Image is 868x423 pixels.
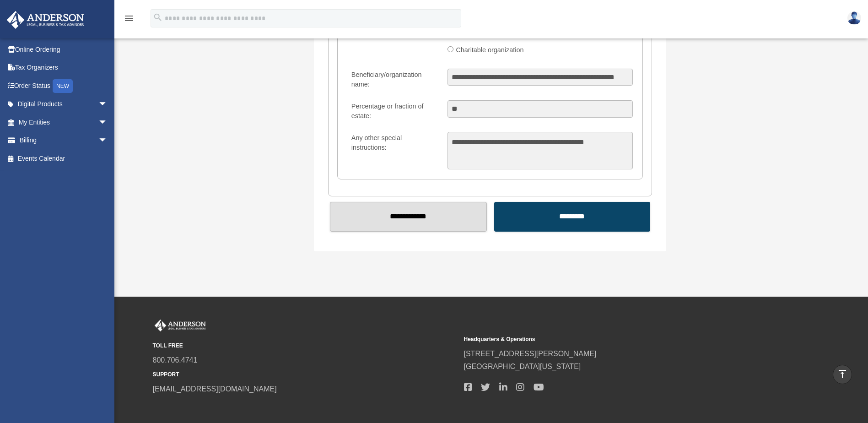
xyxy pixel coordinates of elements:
a: Online Ordering [6,40,121,59]
span: arrow_drop_down [98,131,117,150]
i: vertical_align_top [837,369,848,380]
small: Headquarters & Operations [464,335,769,344]
a: Events Calendar [6,149,121,168]
label: Type of beneficiary [347,27,440,60]
span: arrow_drop_down [98,95,117,114]
a: vertical_align_top [833,365,852,384]
a: [STREET_ADDRESS][PERSON_NAME] [464,350,597,358]
a: [EMAIL_ADDRESS][DOMAIN_NAME] [153,385,277,393]
a: menu [124,16,135,24]
a: Order StatusNEW [6,76,121,95]
label: Beneficiary/organization name: [347,69,440,91]
i: search [153,12,163,22]
a: [GEOGRAPHIC_DATA][US_STATE] [464,363,581,370]
a: Billingarrow_drop_down [6,131,121,150]
img: User Pic [847,11,861,25]
small: TOLL FREE [153,341,458,351]
small: SUPPORT [153,370,458,380]
a: Digital Productsarrow_drop_down [6,95,121,114]
i: menu [124,13,135,24]
span: arrow_drop_down [98,113,117,132]
div: Charitable organization [456,44,523,55]
a: Tax Organizers [6,59,121,77]
img: Anderson Advisors Platinum Portal [153,320,208,331]
div: Any other special instructions: [351,133,438,152]
div: NEW [53,79,73,93]
a: My Entitiesarrow_drop_down [6,113,121,131]
img: Anderson Advisors Platinum Portal [4,11,87,29]
a: 800.706.4741 [153,356,198,364]
div: Percentage or fraction of estate: [351,102,438,121]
